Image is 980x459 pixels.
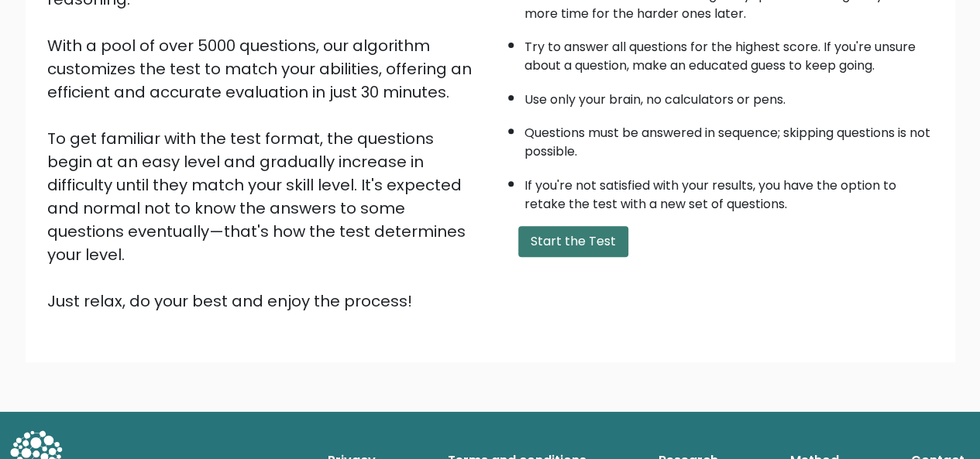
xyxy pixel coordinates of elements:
[524,30,934,75] li: Try to answer all questions for the highest score. If you're unsure about a question, make an edu...
[524,83,934,109] li: Use only your brain, no calculators or pens.
[524,169,934,214] li: If you're not satisfied with your results, you have the option to retake the test with a new set ...
[524,116,934,161] li: Questions must be answered in sequence; skipping questions is not possible.
[518,226,628,257] button: Start the Test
